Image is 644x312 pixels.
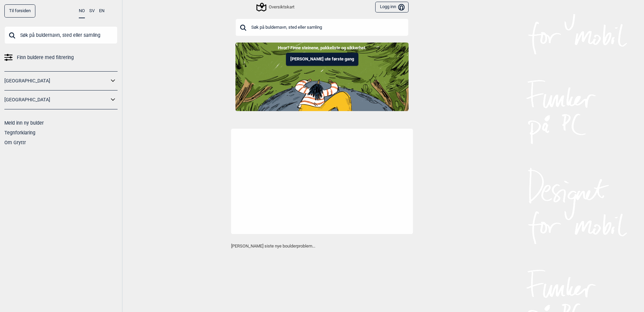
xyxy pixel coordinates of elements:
[4,4,35,18] a: Til forsiden
[375,2,409,13] button: Logg inn
[286,53,358,66] button: [PERSON_NAME] ute første gang
[4,26,118,44] input: Søk på buldernavn, sted eller samling
[4,95,109,105] a: [GEOGRAPHIC_DATA]
[5,45,639,51] p: Hvor? Finne steinene, pakkeliste og sikkerhet.
[235,19,409,36] input: Søk på buldernavn, sted eller samling
[4,130,35,135] a: Tegnforklaring
[89,4,95,18] button: SV
[99,4,104,18] button: EN
[4,140,26,145] a: Om Gryttr
[4,120,44,126] a: Meld inn ny bulder
[17,53,74,62] span: Finn buldere med filtrering
[235,43,409,111] img: Indoor to outdoor
[231,243,413,250] p: [PERSON_NAME] siste nye boulderproblem...
[79,4,85,18] button: NO
[4,76,109,86] a: [GEOGRAPHIC_DATA]
[257,3,294,11] div: Oversiktskart
[4,53,118,62] a: Finn buldere med filtrering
